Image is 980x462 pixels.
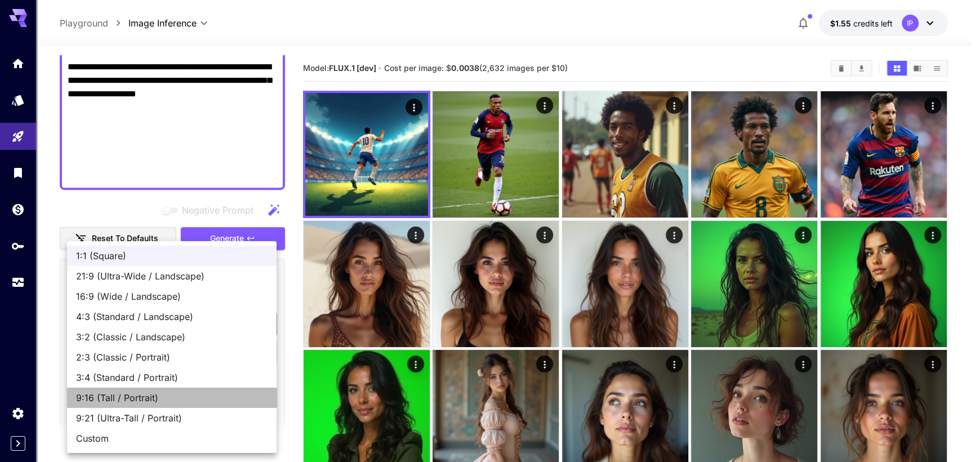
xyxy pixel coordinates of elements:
[76,330,268,344] span: 3:2 (Classic / Landscape)
[76,350,268,364] span: 2:3 (Classic / Portrait)
[76,249,268,263] span: 1:1 (Square)
[76,411,268,425] span: 9:21 (Ultra-Tall / Portrait)
[76,391,268,405] span: 9:16 (Tall / Portrait)
[76,269,268,283] span: 21:9 (Ultra-Wide / Landscape)
[76,371,268,384] span: 3:4 (Standard / Portrait)
[76,290,268,303] span: 16:9 (Wide / Landscape)
[76,432,268,445] span: Custom
[76,310,268,323] span: 4:3 (Standard / Landscape)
